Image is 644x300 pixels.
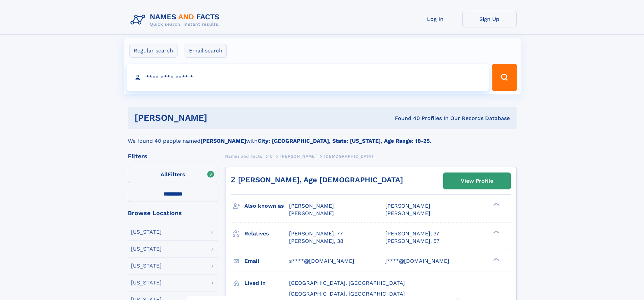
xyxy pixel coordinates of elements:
[385,210,430,216] span: [PERSON_NAME]
[135,114,301,122] h1: [PERSON_NAME]
[462,11,517,27] a: Sign Up
[161,171,168,178] span: All
[244,200,289,212] h3: Also known as
[280,152,316,160] a: [PERSON_NAME]
[131,280,162,285] div: [US_STATE]
[225,152,262,160] a: Names and Facts
[289,237,343,245] a: [PERSON_NAME], 38
[324,154,373,159] span: [DEMOGRAPHIC_DATA]
[301,115,510,122] div: Found 40 Profiles In Our Records Database
[270,152,273,160] a: C
[185,44,227,58] label: Email search
[128,210,218,216] div: Browse Locations
[231,176,403,184] a: Z [PERSON_NAME], Age [DEMOGRAPHIC_DATA]
[244,255,289,267] h3: Email
[131,246,162,252] div: [US_STATE]
[492,257,500,261] div: ❯
[128,11,225,29] img: Logo Names and Facts
[131,229,162,235] div: [US_STATE]
[244,277,289,289] h3: Lived in
[289,203,334,209] span: [PERSON_NAME]
[289,210,334,216] span: [PERSON_NAME]
[289,230,343,237] a: [PERSON_NAME], 77
[408,11,462,27] a: Log In
[289,280,405,286] span: [GEOGRAPHIC_DATA], [GEOGRAPHIC_DATA]
[444,173,510,189] a: View Profile
[492,202,500,207] div: ❯
[131,263,162,269] div: [US_STATE]
[385,230,439,237] a: [PERSON_NAME], 37
[461,173,493,189] div: View Profile
[127,64,489,91] input: search input
[385,237,439,245] a: [PERSON_NAME], 57
[128,153,218,159] div: Filters
[200,138,246,144] b: [PERSON_NAME]
[492,64,517,91] button: Search Button
[258,138,430,144] b: City: [GEOGRAPHIC_DATA], State: [US_STATE], Age Range: 18-25
[244,228,289,239] h3: Relatives
[385,203,430,209] span: [PERSON_NAME]
[289,291,405,297] span: [GEOGRAPHIC_DATA], [GEOGRAPHIC_DATA]
[492,230,500,234] div: ❯
[270,154,273,159] span: C
[128,167,218,183] label: Filters
[280,154,316,159] span: [PERSON_NAME]
[128,129,517,145] div: We found 40 people named with .
[129,44,177,58] label: Regular search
